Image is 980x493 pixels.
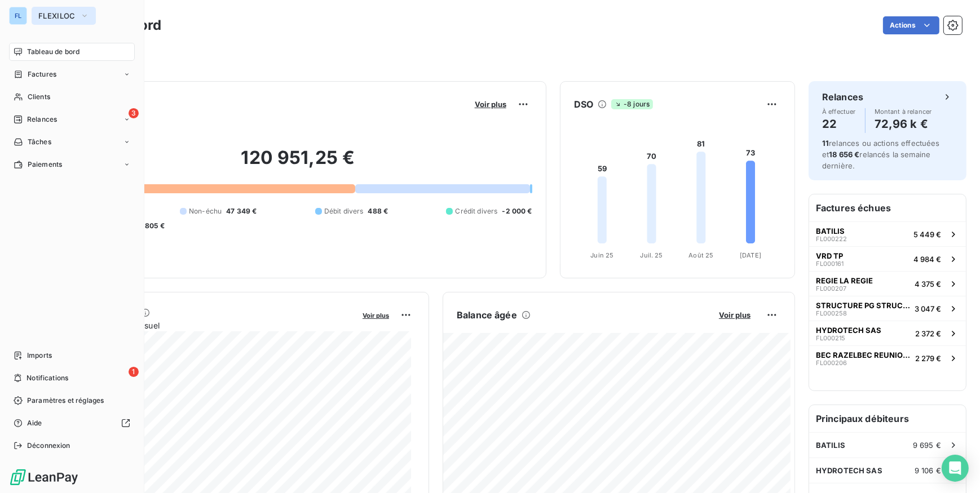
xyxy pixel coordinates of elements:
span: BATILIS [816,441,845,450]
span: Imports [27,350,52,361]
span: Paramètres et réglages [27,396,104,406]
span: FL000207 [816,285,846,292]
h6: DSO [574,97,593,111]
span: 4 375 € [915,279,941,288]
button: Voir plus [716,310,754,320]
span: -8 jours [611,99,653,109]
h6: Relances [822,90,863,104]
span: -2 000 € [502,206,532,216]
button: REGIE LA REGIEFL0002074 375 € [809,271,966,296]
button: HYDROTECH SASFL0002152 372 € [809,321,966,345]
span: 4 984 € [913,255,941,264]
span: 488 € [368,206,389,216]
div: Open Intercom Messenger [942,455,969,482]
button: VRD TPFL0001614 984 € [809,246,966,271]
tspan: Août 25 [688,251,713,259]
span: STRUCTURE PG STRUCTURE [816,301,910,310]
span: FL000222 [816,236,847,242]
button: STRUCTURE PG STRUCTUREFL0002583 047 € [809,296,966,321]
span: 1 [129,367,139,377]
h6: Principaux débiteurs [809,405,966,432]
span: REGIE LA REGIE [816,276,873,285]
img: Logo LeanPay [9,468,79,486]
span: Clients [28,92,50,102]
span: FL000206 [816,359,847,366]
span: Relances [27,114,57,125]
span: FL000258 [816,310,847,317]
span: Chiffre d'affaires mensuel [64,319,355,331]
span: BEC RAZELBEC REUNION EASYNOV [816,350,911,359]
span: 11 [822,139,829,148]
span: Paiements [28,159,62,170]
span: 2 372 € [915,329,941,338]
span: Factures [28,69,56,79]
a: Aide [9,414,135,432]
span: Crédit divers [455,206,497,216]
button: Voir plus [471,99,510,109]
span: 9 106 € [915,466,941,475]
span: 3 047 € [915,304,941,313]
tspan: Juin 25 [590,251,613,259]
span: Notifications [27,373,68,383]
span: FL000161 [816,260,844,267]
span: Non-échu [189,206,222,216]
tspan: [DATE] [740,251,761,259]
h6: Balance âgée [457,308,517,322]
span: Aide [27,418,42,428]
span: 3 [129,108,139,118]
span: Montant à relancer [875,108,932,115]
span: À effectuer [822,108,856,115]
span: 5 449 € [913,230,941,239]
h2: 120 951,25 € [64,146,532,180]
button: Actions [883,16,939,34]
button: BEC RAZELBEC REUNION EASYNOVFL0002062 279 € [809,345,966,370]
span: Débit divers [324,206,364,216]
span: Tableau de bord [27,47,80,57]
tspan: Juil. 25 [640,251,663,259]
h4: 72,96 k € [875,115,932,133]
span: HYDROTECH SAS [816,466,882,475]
span: Tâches [28,137,51,147]
h4: 22 [822,115,856,133]
span: 47 349 € [226,206,257,216]
span: Déconnexion [27,441,70,451]
button: BATILISFL0002225 449 € [809,221,966,246]
span: BATILIS [816,226,845,236]
span: 2 279 € [915,354,941,363]
span: Voir plus [363,312,389,319]
span: 9 695 € [913,441,941,450]
span: Voir plus [475,100,506,109]
button: Voir plus [359,310,392,320]
span: -805 € [142,221,165,231]
span: Voir plus [719,310,751,319]
span: FLEXILOC [38,11,76,20]
span: VRD TP [816,251,843,260]
h6: Factures échues [809,194,966,221]
div: FL [9,7,27,25]
span: relances ou actions effectuées et relancés la semaine dernière. [822,139,940,170]
span: 18 656 € [829,150,859,159]
span: HYDROTECH SAS [816,326,881,335]
span: FL000215 [816,335,845,341]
